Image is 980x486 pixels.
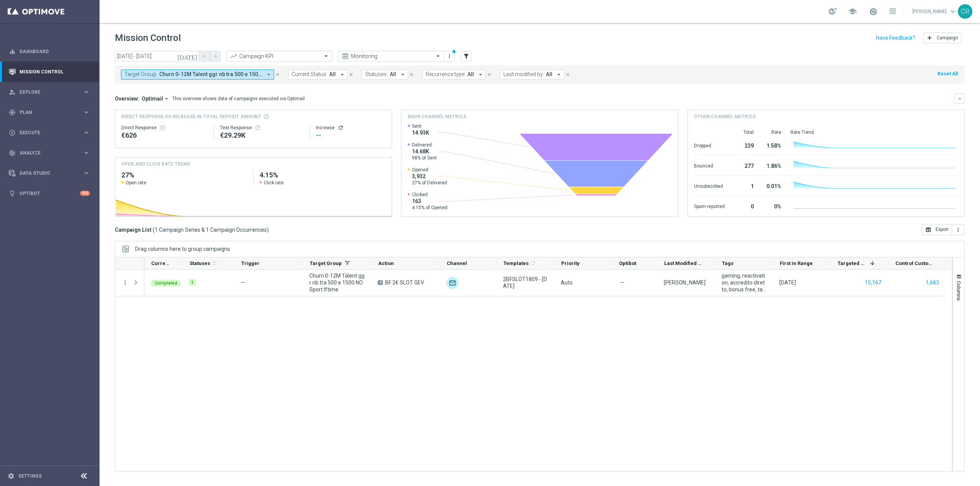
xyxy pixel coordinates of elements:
button: Data Studio keyboard_arrow_right [8,170,90,176]
div: 1 [189,279,196,286]
i: track_changes [9,150,16,156]
h1: Mission Control [115,33,181,44]
span: Last modified by: [503,71,544,78]
div: Optibot [9,183,90,203]
div: 18 Sep 2025, Thursday [779,279,796,286]
button: equalizer Dashboard [8,49,90,55]
span: Current Status [151,260,170,266]
div: 0 [734,200,754,212]
span: Analyze [20,151,83,155]
span: 3,932 [412,173,447,180]
span: Delivered [412,142,437,148]
span: All [467,71,474,78]
i: preview [341,52,349,60]
span: All [329,71,336,78]
span: Templates [503,260,529,266]
i: keyboard_arrow_right [83,129,90,136]
i: open_in_browser [925,227,931,233]
div: Increase [316,125,385,131]
button: gps_fixed Plan keyboard_arrow_right [8,109,90,115]
div: Rate [763,129,781,135]
span: Execute [20,130,83,135]
i: person_search [9,89,16,96]
span: Opened [412,167,447,173]
i: close [409,72,414,77]
span: ( [153,226,155,233]
div: Dropped [694,139,725,151]
a: Dashboard [20,41,90,62]
span: school [848,7,857,16]
div: Paolo Martiradonna [664,279,706,286]
span: Tags [722,260,733,266]
button: Target Group: Churn 0-12M Talent ggr nb tra 500 e 1500 NO Sport lftime arrow_drop_down [121,70,274,80]
h3: Overview: [115,95,139,102]
span: — [620,279,624,286]
span: Clicked [412,192,448,198]
div: €29,286 [220,131,303,140]
span: — [241,280,245,286]
button: arrow_forward [210,51,220,62]
i: arrow_back [202,54,207,59]
button: track_changes Analyze keyboard_arrow_right [8,150,90,156]
span: Targeted Customers [838,260,867,266]
button: close [486,70,493,79]
div: play_circle_outline Execute keyboard_arrow_right [8,130,90,136]
h4: Main channel metrics [408,113,466,120]
img: Optimail [446,277,459,289]
i: refresh [530,260,536,266]
button: arrow_back [199,51,210,62]
span: Drag columns here to group campaigns [135,246,230,252]
i: settings [8,473,15,479]
button: more_vert [122,279,129,286]
div: Analyze [9,150,83,156]
span: Statuses [189,260,210,266]
button: Optimail arrow_drop_down [139,95,172,102]
i: add [926,35,933,41]
div: There are unsaved changes [451,49,457,54]
div: Mission Control [9,62,90,82]
button: filter_alt [461,51,472,62]
span: gaming, reactivation, accredito diretto, bonus free, talent + expert [722,272,766,293]
div: 239 [734,139,754,151]
a: Mission Control [20,62,90,82]
button: add Campaign [923,33,962,43]
div: Explore [9,89,83,96]
button: Mission Control [8,69,90,75]
span: Completed [155,281,177,286]
span: Campaign [937,35,958,41]
div: €626 [121,131,207,140]
span: 14.68K [412,148,437,155]
i: keyboard_arrow_right [83,169,90,177]
multiple-options-button: Export to CSV [922,226,965,232]
span: 2BFSLOT1809 - 2025-09-17 [503,276,548,289]
i: arrow_forward [212,54,218,59]
button: close [408,70,415,79]
span: 163 [412,198,448,205]
span: All [390,71,396,78]
span: Calculate column [210,259,217,267]
i: more_vert [955,227,961,233]
h4: OPEN AND CLICK RATE TREND [121,161,190,167]
button: lightbulb Optibot +10 [8,190,90,197]
ng-select: Monitoring [338,51,444,62]
i: gps_fixed [9,109,16,116]
h2: 27% [121,171,247,180]
div: Total [734,129,754,135]
div: Execute [9,129,83,136]
a: Settings [18,474,42,478]
i: arrow_drop_down [399,71,406,78]
div: person_search Explore keyboard_arrow_right [8,89,90,95]
i: close [565,72,570,77]
span: Columns [956,281,962,301]
div: Plan [9,109,83,116]
span: keyboard_arrow_down [949,7,957,16]
a: Optibot [20,183,80,203]
span: Open rate [126,180,146,186]
button: close [274,70,281,79]
span: Direct Response VS Increase In Total Deposit Amount [121,113,261,120]
button: Recurrence type: All arrow_drop_down [422,70,486,80]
